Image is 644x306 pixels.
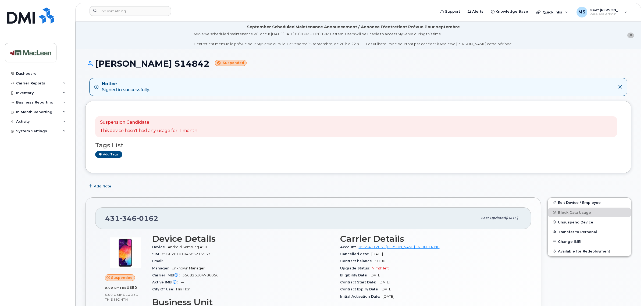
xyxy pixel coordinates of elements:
[340,266,372,270] span: Upgrade Status
[247,24,460,30] div: September Scheduled Maintenance Announcement / Annonce D'entretient Prévue Pour septembre
[152,273,182,277] span: Carrier IMEI
[111,275,133,280] span: Suspended
[85,59,631,68] h1: [PERSON_NAME] S14842
[371,252,383,256] span: [DATE]
[340,287,381,291] span: Contract Expiry Date
[375,259,385,263] span: $0.00
[176,287,190,291] span: Flin Flon
[340,280,379,284] span: Contract Start Date
[481,216,506,220] span: Last updated
[168,245,207,249] span: Android Samsung A50
[102,81,150,93] div: Signed in successfully.
[370,273,381,277] span: [DATE]
[127,286,137,290] span: used
[152,280,181,284] span: Active IMEI
[94,184,111,189] span: Add Note
[152,259,165,263] span: Email
[85,181,116,191] button: Add Note
[181,280,184,284] span: —
[194,31,513,47] div: MyServe scheduled maintenance will occur [DATE][DATE] 8:00 PM - 10:00 PM Eastern. Users will be u...
[558,249,610,253] span: Available for Redeployment
[340,259,375,263] span: Contract balance
[548,237,631,246] button: Change IMEI
[152,287,176,291] span: City Of Use
[172,266,205,270] span: Unknown Manager
[340,294,383,298] span: Initial Activation Date
[340,252,371,256] span: Cancelled date
[548,217,631,227] button: Unsuspend Device
[383,294,394,298] span: [DATE]
[215,60,247,66] small: Suspended
[548,227,631,237] button: Transfer to Personal
[105,286,127,290] span: 0.00 Bytes
[627,33,634,38] button: close notification
[381,287,392,291] span: [DATE]
[105,214,158,222] span: 431
[182,273,219,277] span: 356826104786056
[548,246,631,256] button: Available for Redeployment
[100,128,197,134] p: This device hasn't had any usage for 1 month
[105,293,119,297] span: 5.00 GB
[152,234,334,244] h3: Device Details
[558,220,593,224] span: Unsuspend Device
[162,252,210,256] span: 89302610104385215567
[152,245,168,249] span: Device
[152,252,162,256] span: SIM
[95,151,122,158] a: Add tags
[340,245,359,249] span: Account
[359,245,440,249] a: 0535411205 - [PERSON_NAME] ENGINEERING
[137,214,158,222] span: 0162
[152,266,172,270] span: Manager
[372,266,389,270] span: 7 mth left
[506,216,518,220] span: [DATE]
[340,273,370,277] span: Eligibility Date
[548,198,631,207] a: Edit Device / Employee
[95,142,621,149] h3: Tags List
[109,237,141,269] img: image20231002-3703462-1qu0sfr.jpeg
[379,280,390,284] span: [DATE]
[105,293,139,301] span: included this month
[102,81,150,87] strong: Notice
[548,208,631,217] button: Block Data Usage
[100,119,197,126] p: Suspension Candidate
[120,214,137,222] span: 346
[165,259,169,263] span: —
[340,234,522,244] h3: Carrier Details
